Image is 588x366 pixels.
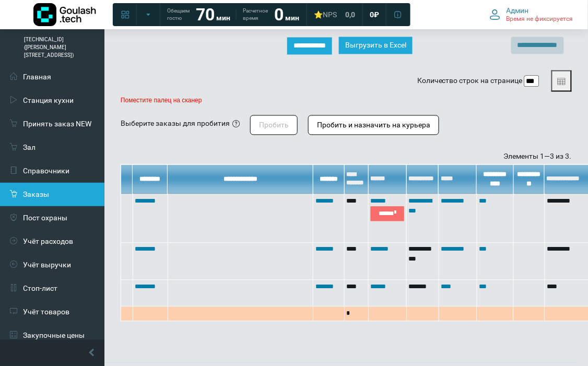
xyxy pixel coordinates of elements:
button: Выгрузить в Excel [339,37,413,54]
label: Количество строк на странице [417,76,523,87]
p: Поместите палец на сканер [121,97,572,104]
div: Элементы 1—3 из 3. [121,151,572,162]
span: NPS [323,10,337,19]
span: Обещаем гостю [167,7,190,22]
span: Время не фиксируется [507,15,573,23]
div: Выберите заказы для пробития [121,119,230,129]
span: Расчетное время [243,7,268,22]
span: мин [285,14,299,22]
img: Логотип компании Goulash.tech [33,3,96,26]
a: Обещаем гостю 70 мин Расчетное время 0 мин [161,5,305,24]
a: 0 ₽ [363,5,385,24]
strong: 0 [274,5,284,25]
button: Пробить и назначить на курьера [308,115,439,135]
span: ₽ [374,10,379,19]
a: ⭐NPS 0,0 [308,5,361,24]
div: ⭐ [314,10,337,19]
button: Админ Время не фиксируется [484,4,580,26]
span: 0,0 [345,10,355,19]
span: 0 [370,10,374,19]
strong: 70 [196,5,215,25]
button: Пробить [250,115,298,135]
span: Админ [507,6,529,15]
span: мин [216,14,230,22]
